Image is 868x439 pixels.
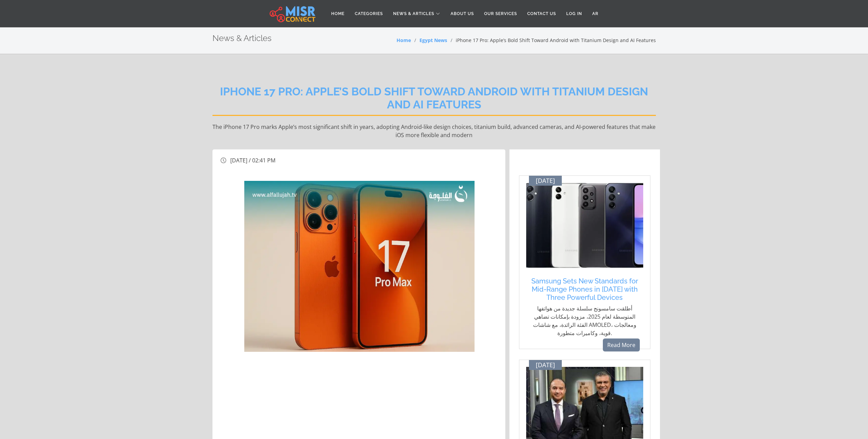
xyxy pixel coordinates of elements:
a: Egypt News [419,37,447,43]
a: Home [397,37,411,43]
span: [DATE] / 02:41 PM [230,157,275,164]
a: Contact Us [522,7,561,20]
a: AR [587,7,604,20]
span: [DATE] [536,361,555,369]
h2: News & Articles [212,34,272,43]
span: News & Articles [393,11,434,17]
h2: iPhone 17 Pro: Apple’s Bold Shift Toward Android with Titanium Design and AI Features [212,85,656,116]
a: Home [326,7,350,20]
img: main.misr_connect [270,5,315,22]
a: Log in [561,7,587,20]
p: أطلقت سامسونج سلسلة جديدة من هواتفها المتوسطة لعام 2025، مزودة بإمكانات تضاهي الفئة الرائدة، مع ش... [530,304,640,337]
a: Samsung Sets New Standards for Mid-Range Phones in [DATE] with Three Powerful Devices [530,277,640,302]
a: News & Articles [388,7,445,20]
a: Categories [350,7,388,20]
p: The iPhone 17 Pro marks Apple’s most significant shift in years, adopting Android-like design cho... [212,123,656,139]
img: آيفون 17 برو بلون برتقالي كوني مع تصميم جديد وميزات ذكاء اصطناعي متطورة [244,181,475,352]
span: [DATE] [536,177,555,185]
li: iPhone 17 Pro: Apple’s Bold Shift Toward Android with Titanium Design and AI Features [447,37,656,44]
img: هاتف Galaxy A55 الجديد من سامسونج بتصميم أنيق ومواصفات فائقة [526,183,643,268]
a: About Us [445,7,479,20]
a: Read More [603,338,640,351]
a: Our Services [479,7,522,20]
